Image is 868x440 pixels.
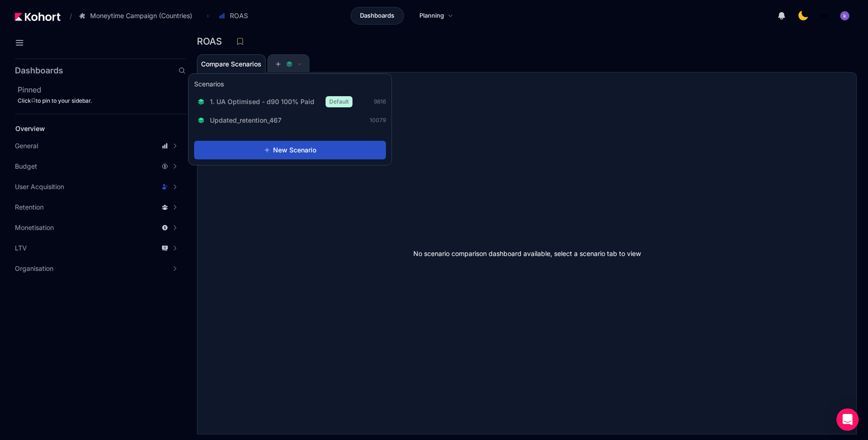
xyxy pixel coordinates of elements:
[410,7,463,25] a: Planning
[15,125,45,132] span: Overview
[15,162,37,171] span: Budget
[360,11,394,20] span: Dashboards
[15,66,63,75] h2: Dashboards
[194,141,386,159] button: New Scenario
[197,72,856,434] div: No scenario comparison dashboard available, select a scenario tab to view
[15,243,27,253] span: LTV
[18,97,186,105] div: Click to pin to your sidebar.
[15,13,60,21] img: Kohort logo
[214,8,258,24] button: ROAS
[18,84,186,95] h2: Pinned
[820,11,829,20] img: logo_MoneyTimeLogo_1_20250619094856634230.png
[194,79,224,91] h3: Scenarios
[194,93,356,110] button: 1. UA Optimised - d90 100% PaidDefault
[15,264,53,273] span: Organisation
[15,141,38,151] span: General
[12,122,170,136] a: Overview
[194,113,291,128] button: Updated_retention_467
[351,7,404,25] a: Dashboards
[374,98,386,105] span: 9816
[90,11,192,20] span: Moneytime Campaign (Countries)
[210,97,314,106] span: 1. UA Optimised - d90 100% Paid
[74,8,202,24] button: Moneytime Campaign (Countries)
[205,12,211,20] span: ›
[370,117,386,124] span: 10079
[15,182,64,191] span: User Acquisition
[15,223,54,232] span: Monetisation
[230,11,248,20] span: ROAS
[15,203,44,212] span: Retention
[273,145,316,155] span: New Scenario
[210,116,281,125] span: Updated_retention_467
[62,11,72,21] span: /
[197,37,228,46] h3: ROAS
[201,61,261,67] span: Compare Scenarios
[836,408,859,431] div: Open Intercom Messenger
[326,96,352,107] span: Default
[419,11,444,20] span: Planning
